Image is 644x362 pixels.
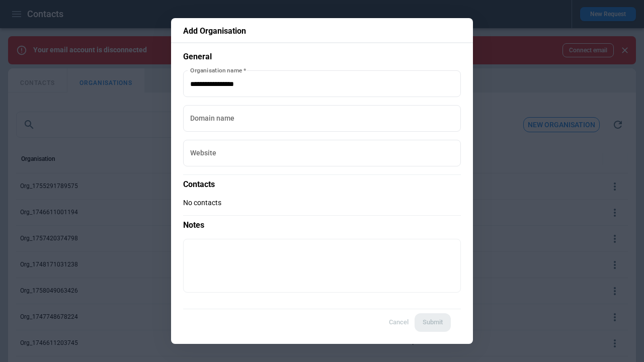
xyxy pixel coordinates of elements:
p: No contacts [183,199,461,207]
p: General [183,51,461,62]
p: Add Organisation [183,26,461,36]
label: Organisation name [190,66,246,74]
p: Notes [183,215,461,231]
p: Contacts [183,174,461,190]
